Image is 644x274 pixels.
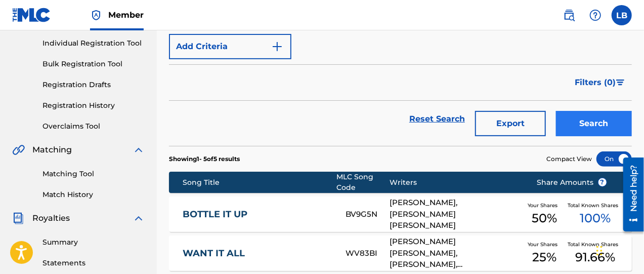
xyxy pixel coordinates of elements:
img: Top Rightsholder [90,9,102,21]
img: search [563,9,575,21]
img: help [589,9,602,21]
span: 100 % [580,209,611,227]
img: Matching [12,144,25,156]
a: Registration History [42,100,145,111]
button: Search [556,111,632,136]
div: [PERSON_NAME] [PERSON_NAME], [PERSON_NAME], [PERSON_NAME] [390,236,522,270]
a: Matching Tool [42,169,145,179]
button: Add Criteria [169,34,291,59]
div: Help [585,5,606,25]
div: Song Title [183,177,336,188]
span: 50 % [532,209,557,227]
a: Bulk Registration Tool [42,59,145,69]
span: Member [108,9,144,21]
span: Filters ( 0 ) [575,76,616,89]
span: Share Amounts [537,177,607,188]
span: Your Shares [528,241,562,248]
a: Overclaims Tool [42,121,145,132]
div: Drag [596,236,603,266]
a: Public Search [559,5,579,25]
span: Your Shares [528,202,562,209]
button: Filters (0) [569,70,632,95]
img: expand [133,212,145,224]
div: WV83BI [346,248,390,259]
img: expand [133,144,145,156]
a: Individual Registration Tool [42,38,145,49]
img: 9d2ae6d4665cec9f34b9.svg [271,41,283,53]
a: WANT IT ALL [183,248,332,259]
span: Royalties [32,212,70,224]
span: Total Known Shares [568,202,623,209]
p: Showing 1 - 5 of 5 results [169,154,240,164]
span: 91.66 % [575,248,615,266]
span: 25 % [533,248,557,266]
div: MLC Song Code [337,172,390,193]
img: Royalties [12,212,24,224]
a: Reset Search [404,108,470,130]
a: Match History [42,189,145,200]
iframe: Chat Widget [593,225,644,274]
span: ? [598,178,607,186]
a: Registration Drafts [42,80,145,90]
a: Statements [42,258,145,268]
span: Total Known Shares [568,241,623,248]
img: filter [616,80,625,86]
div: Writers [390,177,522,188]
span: Matching [32,144,72,156]
a: Summary [42,237,145,248]
div: BV9G5N [346,209,390,220]
div: User Menu [612,5,632,25]
div: [PERSON_NAME], [PERSON_NAME] [PERSON_NAME] [390,197,522,231]
iframe: Resource Center [616,153,644,235]
span: Compact View [546,154,592,164]
button: Export [475,111,546,136]
img: MLC Logo [12,8,51,22]
a: BOTTLE IT UP [183,209,332,220]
